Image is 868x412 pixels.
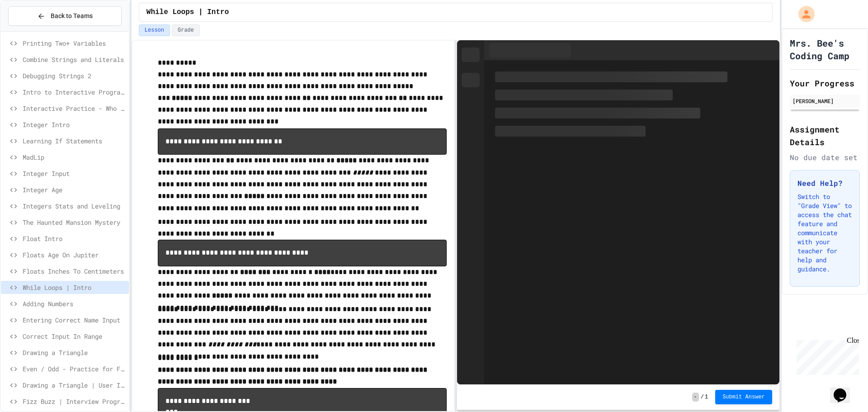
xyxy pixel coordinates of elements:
span: Interactive Practice - Who Are You? [23,104,125,113]
span: Even / Odd - Practice for Fizz Buzz [23,364,125,374]
span: Adding Numbers [23,299,125,308]
span: While Loops | Intro [146,7,229,18]
span: Printing Two+ Variables [23,38,125,48]
span: / [701,393,704,401]
span: The Haunted Mansion Mystery [23,218,125,227]
span: Integer Age [23,185,125,194]
div: No due date set [790,152,860,163]
span: 1 [705,393,708,401]
button: Grade [172,24,200,36]
button: Back to Teams [8,6,122,26]
iframe: chat widget [793,336,859,375]
div: [PERSON_NAME] [793,97,857,105]
button: Submit Answer [715,390,772,404]
span: Debugging Strings 2 [23,71,125,81]
span: Integers Stats and Leveling [23,201,125,211]
div: Chat with us now!Close [4,4,62,57]
h1: Mrs. Bee's Coding Camp [790,37,860,62]
iframe: chat widget [830,376,859,403]
span: Combine Strings and Literals [23,55,125,64]
h2: Your Progress [790,77,860,90]
span: Fizz Buzz | Interview Program [23,397,125,406]
span: Submit Answer [722,393,765,401]
span: MadLip [23,152,125,162]
span: Learning If Statements [23,136,125,146]
span: Correct Input In Range [23,331,125,341]
span: Integer Intro [23,120,125,129]
h2: Assignment Details [790,123,860,148]
span: Float Intro [23,234,125,243]
span: Floats Age On Jupiter [23,250,125,260]
span: Entering Correct Name Input [23,315,125,325]
span: Drawing a Triangle [23,348,125,357]
span: Integer Input [23,169,125,178]
span: Back to Teams [51,11,93,21]
span: While Loops | Intro [23,283,125,292]
span: Intro to Interactive Programs [23,87,125,97]
h3: Need Help? [797,178,852,189]
div: My Account [789,4,817,24]
span: Drawing a Triangle | User Input [23,380,125,390]
span: - [692,393,699,402]
button: Lesson [139,24,170,36]
span: Floats Inches To Centimeters [23,266,125,276]
p: Switch to "Grade View" to access the chat feature and communicate with your teacher for help and ... [797,192,852,274]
